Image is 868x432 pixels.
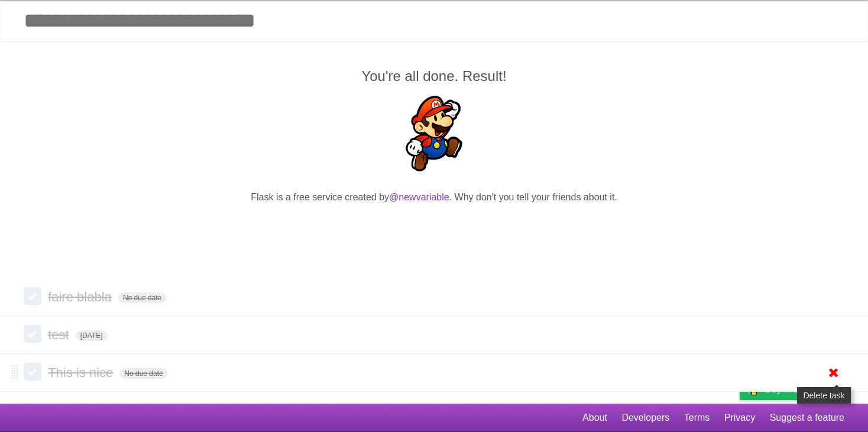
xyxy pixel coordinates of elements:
label: Done [24,325,41,343]
span: This is nice [48,365,116,380]
h2: You're all done. Result! [24,66,844,87]
a: About [582,407,607,429]
img: Super Mario [396,96,472,171]
label: Done [24,363,41,381]
span: Buy me a coffee [765,379,838,399]
span: No due date [118,293,166,303]
iframe: X Post Button [413,219,455,236]
a: Privacy [724,407,755,429]
a: Terms [684,407,710,429]
span: faire blabla [48,290,115,304]
label: Done [24,287,41,305]
span: No due date [119,368,167,379]
a: Suggest a feature [770,407,844,429]
span: [DATE] [76,330,108,341]
span: test [48,327,72,342]
a: Developers [621,407,669,429]
p: Flask is a free service created by . Why don't you tell your friends about it. [24,190,844,204]
a: @newvariable [389,192,449,202]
